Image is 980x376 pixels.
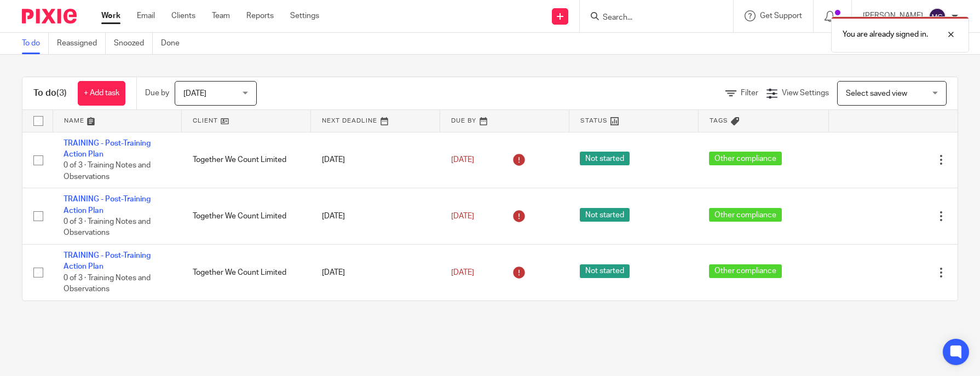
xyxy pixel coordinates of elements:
[64,161,151,181] span: 0 of 3 · Training Notes and Observations
[64,252,151,270] a: TRAINING - Post-Training Action Plan
[64,274,151,293] span: 0 of 3 · Training Notes and Observations
[101,10,120,21] a: Work
[580,152,630,165] span: Not started
[451,269,474,276] span: [DATE]
[782,89,829,97] span: View Settings
[843,29,928,40] p: You are already signed in.
[290,10,319,21] a: Settings
[22,33,49,54] a: To do
[182,245,311,300] td: Together We Count Limited
[580,208,630,222] span: Not started
[64,218,151,237] span: 0 of 3 · Training Notes and Observations
[311,132,440,188] td: [DATE]
[929,8,946,25] img: svg%3E
[311,188,440,245] td: [DATE]
[145,88,169,99] p: Due by
[33,88,67,99] h1: To do
[64,140,151,158] a: TRAINING - Post-Training Action Plan
[212,10,230,21] a: Team
[22,9,77,24] img: Pixie
[709,208,782,222] span: Other compliance
[311,245,440,300] td: [DATE]
[56,89,67,97] span: (3)
[57,33,106,54] a: Reassigned
[161,33,188,54] a: Done
[78,81,125,106] a: + Add task
[137,10,155,21] a: Email
[451,156,474,164] span: [DATE]
[183,90,206,97] span: [DATE]
[846,90,907,97] span: Select saved view
[709,152,782,165] span: Other compliance
[182,132,311,188] td: Together We Count Limited
[710,118,728,124] span: Tags
[171,10,195,21] a: Clients
[182,188,311,245] td: Together We Count Limited
[580,264,630,278] span: Not started
[114,33,153,54] a: Snoozed
[709,264,782,278] span: Other compliance
[64,195,151,214] a: TRAINING - Post-Training Action Plan
[451,212,474,220] span: [DATE]
[741,89,758,97] span: Filter
[246,10,274,21] a: Reports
